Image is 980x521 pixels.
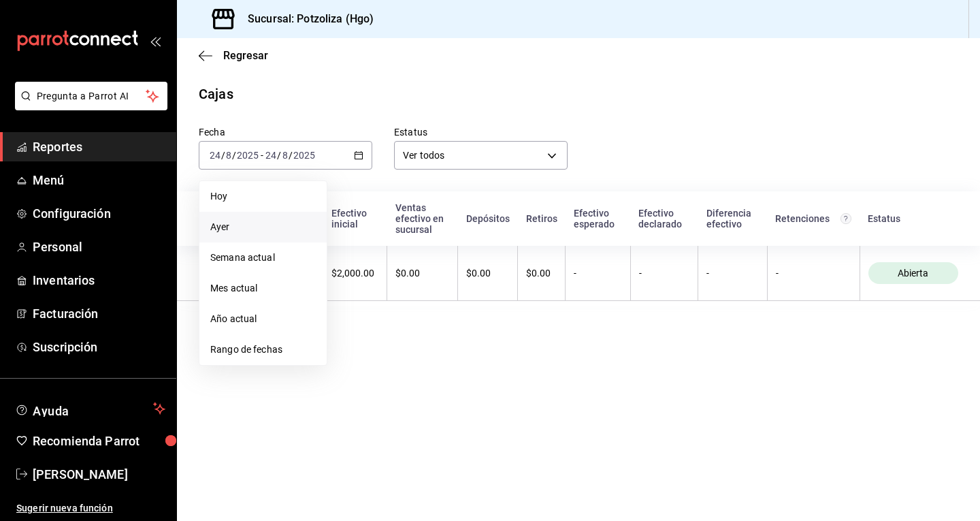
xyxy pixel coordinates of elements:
span: / [289,150,293,161]
label: Estatus [394,127,568,137]
label: Fecha [199,127,372,137]
span: [PERSON_NAME] [33,465,165,484]
div: $2,000.00 [331,268,378,279]
span: Semana actual [210,251,316,265]
div: Efectivo inicial [331,208,379,230]
div: $0.00 [395,268,449,279]
input: -- [225,150,232,161]
svg: Total de retenciones de propinas registradas [840,213,851,224]
div: - [776,268,851,279]
input: -- [265,150,277,161]
span: Hoy [210,189,316,204]
span: / [232,150,236,161]
span: Ayer [210,220,316,234]
button: Regresar [199,49,268,62]
div: Ventas efectivo en sucursal [395,202,450,235]
div: Efectivo esperado [574,208,623,230]
span: Configuración [33,204,165,223]
button: open_drawer_menu [150,35,161,46]
span: Sugerir nueva función [16,501,165,516]
span: Reportes [33,138,165,156]
div: Ver todos [394,141,568,170]
div: Cajas [199,84,233,104]
span: / [221,150,225,161]
span: Mes actual [210,281,316,296]
input: ---- [293,150,316,161]
span: / [277,150,281,161]
span: Ayuda [33,400,148,417]
span: Facturación [33,304,165,323]
span: Recomienda Parrot [33,432,165,450]
button: Pregunta a Parrot AI [15,82,167,110]
div: - [706,268,759,279]
span: Menú [33,171,165,189]
span: Inventarios [33,271,165,289]
span: Abierta [892,268,934,279]
input: ---- [236,150,259,161]
input: -- [282,150,289,161]
span: Rango de fechas [210,343,316,357]
div: $0.00 [526,268,557,279]
div: - [639,268,690,279]
span: Regresar [223,49,268,62]
div: - [574,268,622,279]
span: Suscripción [33,338,165,356]
div: Estatus [868,213,958,224]
div: Retenciones [775,213,851,224]
div: Retiros [526,213,557,224]
div: Diferencia efectivo [706,208,759,230]
span: Personal [33,238,165,256]
div: Depósitos [466,213,510,224]
span: Año actual [210,312,316,326]
div: $0.00 [466,268,509,279]
span: - [261,150,263,161]
input: -- [209,150,221,161]
span: Pregunta a Parrot AI [37,89,146,104]
div: Efectivo declarado [638,208,690,230]
h3: Sucursal: Potzoliza (Hgo) [237,11,374,27]
a: Pregunta a Parrot AI [10,99,167,113]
